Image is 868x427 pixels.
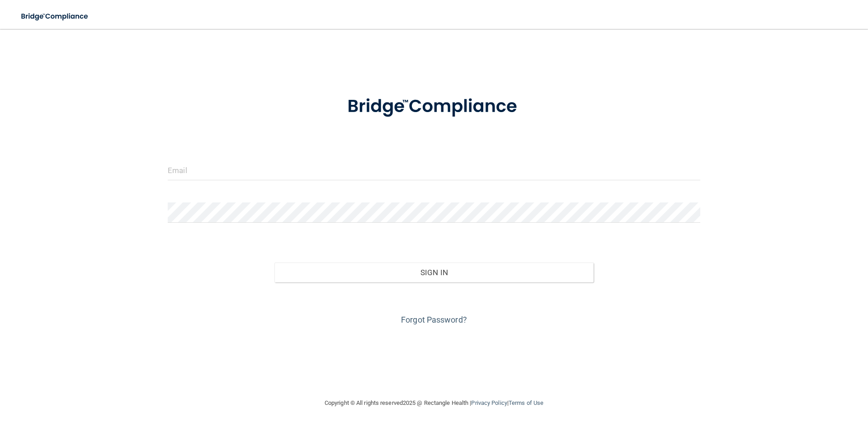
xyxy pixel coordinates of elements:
[14,7,97,26] img: bridge_compliance_login_screen.278c3ca4.svg
[274,263,594,282] button: Sign In
[329,83,539,130] img: bridge_compliance_login_screen.278c3ca4.svg
[401,315,467,324] a: Forgot Password?
[509,399,543,406] a: Terms of Use
[168,160,700,180] input: Email
[471,399,507,406] a: Privacy Policy
[269,389,599,418] div: Copyright © All rights reserved 2025 @ Rectangle Health | |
